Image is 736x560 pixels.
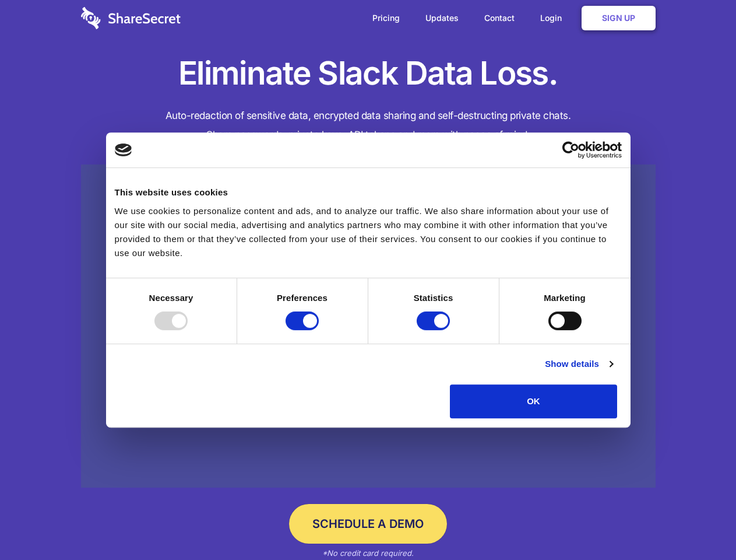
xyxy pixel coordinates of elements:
div: This website uses cookies [115,185,622,199]
a: Wistia video thumbnail [81,164,656,488]
div: We use cookies to personalize content and ads, and to analyze our traffic. We also share informat... [115,204,622,260]
a: Sign Up [582,6,656,30]
img: logo [115,143,132,156]
a: Usercentrics Cookiebot - opens in a new window [520,141,622,159]
strong: Statistics [414,293,453,303]
a: Show details [545,357,612,371]
h1: Eliminate Slack Data Loss. [81,52,656,94]
img: logo-wordmark-white-trans-d4663122ce5f474addd5e946df7df03e33cb6a1c49d2221995e7729f52c070b2.svg [81,7,181,29]
strong: Marketing [544,293,586,303]
strong: Preferences [277,293,327,303]
em: *No credit card required. [322,548,414,558]
button: OK [450,384,617,418]
a: Schedule a Demo [289,504,447,544]
h4: Auto-redaction of sensitive data, encrypted data sharing and self-destructing private chats. Shar... [81,106,656,145]
strong: Necessary [149,293,193,303]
